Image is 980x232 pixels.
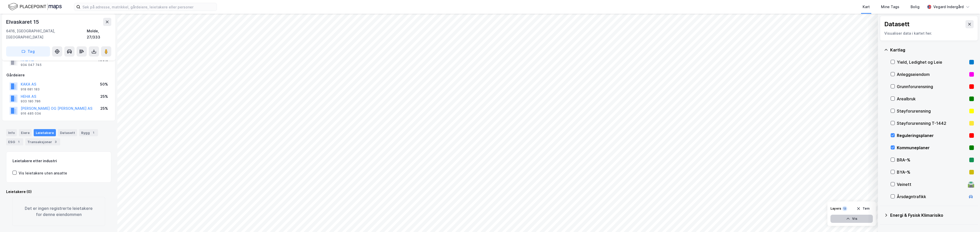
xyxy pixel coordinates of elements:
div: Layers [830,207,841,211]
div: Yield, Ledighet og Leie [897,59,967,65]
div: 🛣️ [967,181,974,188]
div: ESG [6,138,23,145]
div: Kartlag [890,47,974,53]
div: Leietakere etter industri [13,158,105,164]
div: 25% [100,105,108,112]
div: Veinett [897,181,966,187]
div: 1 [16,139,21,144]
div: Anleggseiendom [897,71,967,77]
button: Tøm [853,204,873,213]
div: Kommuneplaner [897,145,967,151]
div: Vis leietakere uten ansatte [19,170,67,176]
div: Transaksjoner [25,138,60,145]
div: Bygg [79,129,98,136]
div: 916 485 034 [21,112,41,116]
div: Datasett [884,20,910,28]
div: Støyforurensning [897,108,967,114]
div: Vegard Indergård [933,4,964,10]
div: Reguleringsplaner [897,132,967,139]
div: 918 681 183 [21,87,40,91]
div: Info [6,129,17,136]
img: logo.f888ab2527a4732fd821a326f86c7f29.svg [8,2,62,11]
button: Tag [6,46,50,57]
iframe: Chat Widget [954,208,980,232]
div: 13 [842,206,847,211]
div: Mine Tags [881,4,899,10]
div: Eiere [19,129,32,136]
div: Visualiser data i kartet her. [884,30,974,36]
div: Leietakere [34,129,56,136]
div: Arealbruk [897,96,967,102]
div: 3 [53,139,58,144]
div: Leietakere (0) [6,189,111,195]
input: Søk på adresse, matrikkel, gårdeiere, leietakere eller personer [80,3,217,11]
div: Støyforurensning T-1442 [897,120,967,126]
div: Det er ingen registrerte leietakere for denne eiendommen [12,197,105,226]
div: Kontrollprogram for chat [954,208,980,232]
div: 25% [100,93,108,100]
div: Grunnforurensning [897,84,967,90]
div: 933 180 786 [21,99,41,103]
div: BYA–% [897,169,967,175]
div: Datasett [58,129,77,136]
div: Energi & Fysisk Klimarisiko [890,212,974,218]
button: Vis [830,215,873,223]
div: Kart [863,4,870,10]
div: 6416, [GEOGRAPHIC_DATA], [GEOGRAPHIC_DATA] [6,28,87,40]
div: Bolig [911,4,920,10]
div: Molde, 27/333 [87,28,111,40]
div: 50% [100,81,108,87]
div: 934 047 745 [21,63,42,67]
div: Årsdøgntrafikk [897,194,966,200]
div: 1 [91,130,96,135]
div: Gårdeiere [6,72,111,78]
div: Elvaskaret 15 [6,18,40,26]
div: BRA–% [897,157,967,163]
